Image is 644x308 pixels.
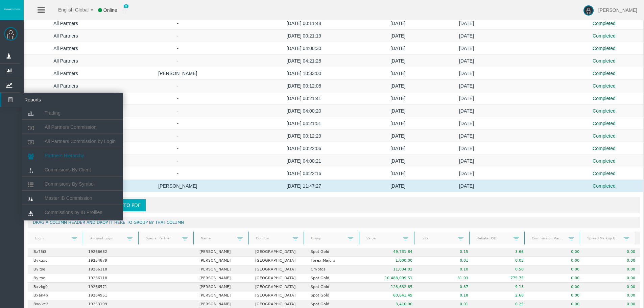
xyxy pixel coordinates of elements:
[306,257,362,265] td: Forex Majors
[1,93,123,107] a: Reports
[248,92,359,105] td: [DATE] 00:21:41
[362,257,418,265] td: 1,000.00
[583,5,594,16] img: user-image
[529,274,585,283] td: 0.00
[417,265,473,274] td: 0.10
[107,80,248,92] td: -
[248,42,359,55] td: [DATE] 04:00:30
[248,130,359,142] td: [DATE] 00:12:29
[565,67,643,80] td: Completed
[584,283,640,291] td: 0.00
[107,167,248,180] td: -
[251,265,306,274] td: [GEOGRAPHIC_DATA]
[565,17,643,30] td: Completed
[195,283,251,291] td: [PERSON_NAME]
[436,105,497,117] td: [DATE]
[28,283,84,291] td: IBxvkg0
[107,67,248,80] td: [PERSON_NAME]
[248,17,359,30] td: [DATE] 00:11:48
[45,167,91,172] span: Commisions By Client
[306,274,362,283] td: Spot Gold
[248,180,359,192] td: [DATE] 11:47:27
[107,92,248,105] td: -
[529,283,585,291] td: 0.00
[565,30,643,42] td: Completed
[195,248,251,257] td: [PERSON_NAME]
[473,274,529,283] td: 775.75
[252,234,292,243] a: Country
[122,7,127,14] img: user_small.png
[45,195,92,201] span: Master IB Commission
[473,283,529,291] td: 9.13
[473,291,529,300] td: 2.68
[359,167,436,180] td: [DATE]
[84,257,139,265] td: 19254879
[24,92,107,105] td: All Partners
[359,155,436,167] td: [DATE]
[251,291,306,300] td: [GEOGRAPHIC_DATA]
[45,124,96,130] span: All Partners Commission
[103,7,117,13] span: Online
[107,180,248,192] td: [PERSON_NAME]
[417,283,473,291] td: 0.37
[565,155,643,167] td: Completed
[24,42,107,55] td: All Partners
[22,149,123,162] a: Partners Hierarchy
[45,153,84,158] span: Partners Hierarchy
[248,167,359,180] td: [DATE] 04:22:16
[362,291,418,300] td: 60,641.49
[529,291,585,300] td: 0.00
[251,248,306,257] td: [GEOGRAPHIC_DATA]
[251,274,306,283] td: [GEOGRAPHIC_DATA]
[359,67,436,80] td: [DATE]
[248,155,359,167] td: [DATE] 04:00:21
[84,265,139,274] td: 19266118
[28,248,84,257] td: IBz75i3
[196,234,237,243] a: Name
[307,234,348,243] a: Group
[45,181,95,187] span: Commisions By Symbol
[359,30,436,42] td: [DATE]
[24,80,107,92] td: All Partners
[584,248,640,257] td: 0.00
[248,30,359,42] td: [DATE] 00:21:19
[22,107,123,119] a: Trading
[584,265,640,274] td: 0.00
[248,67,359,80] td: [DATE] 10:33:00
[362,248,418,257] td: 49,731.84
[584,291,640,300] td: 0.00
[473,257,529,265] td: 0.05
[359,17,436,30] td: [DATE]
[565,142,643,155] td: Completed
[529,257,585,265] td: 0.00
[107,117,248,130] td: -
[584,257,640,265] td: 0.00
[28,217,640,228] div: Drag a column header and drop it here to group by that column
[359,92,436,105] td: [DATE]
[28,257,84,265] td: IBykqxc
[565,180,643,192] td: Completed
[473,248,529,257] td: 3.66
[436,42,497,55] td: [DATE]
[528,234,569,243] a: Commission Markup USD
[359,42,436,55] td: [DATE]
[107,155,248,167] td: -
[28,291,84,300] td: IBxan4b
[565,130,643,142] td: Completed
[107,130,248,142] td: -
[248,105,359,117] td: [DATE] 04:00:20
[436,142,497,155] td: [DATE]
[598,7,637,13] span: [PERSON_NAME]
[22,164,123,176] a: Commisions By Client
[436,167,497,180] td: [DATE]
[417,274,473,283] td: 31.03
[565,105,643,117] td: Completed
[107,42,248,55] td: -
[107,105,248,117] td: -
[359,105,436,117] td: [DATE]
[123,4,129,8] span: 0
[529,265,585,274] td: 0.00
[195,291,251,300] td: [PERSON_NAME]
[436,67,497,80] td: [DATE]
[22,135,123,147] a: All Partners Commission by Login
